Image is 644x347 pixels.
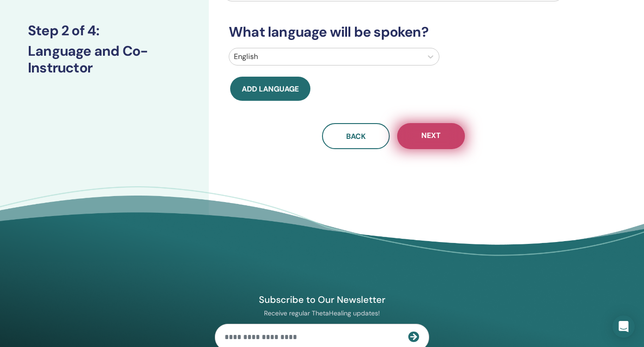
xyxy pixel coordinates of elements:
[230,77,310,101] button: Add language
[215,309,429,317] p: Receive regular ThetaHealing updates!
[397,123,465,149] button: Next
[215,294,429,306] h4: Subscribe to Our Newsletter
[28,22,181,39] h3: Step 2 of 4 :
[242,84,299,94] span: Add language
[612,315,635,338] div: Open Intercom Messenger
[421,131,441,142] span: Next
[322,123,390,149] button: Back
[28,43,181,76] h3: Language and Co-Instructor
[223,24,563,40] h3: What language will be spoken?
[346,131,366,141] span: Back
